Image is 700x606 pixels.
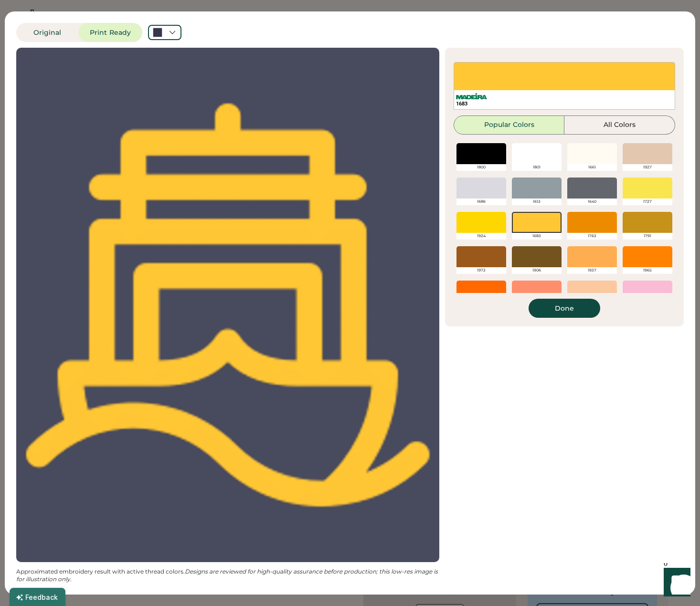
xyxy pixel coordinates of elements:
button: Print Ready [78,23,142,42]
div: 1640 [567,199,617,205]
button: Done [529,299,600,318]
div: 1924 [456,233,506,240]
div: 1686 [456,199,506,205]
button: Popular Colors [454,115,564,135]
div: 1927 [623,164,672,171]
div: 1906 [512,267,562,274]
div: 1965 [623,267,672,274]
div: 1683 [456,100,673,107]
div: 1800 [456,164,506,171]
em: Designs are reviewed for high-quality assurance before production; this low-res image is for illu... [16,568,439,583]
div: 1937 [567,267,617,274]
button: All Colors [564,115,675,135]
img: Madeira%20Logo.svg [456,93,487,99]
div: 1613 [512,199,562,205]
div: 1763 [567,233,617,240]
div: 1661 [567,164,617,171]
div: 1727 [623,199,672,205]
div: 1683 [512,233,562,240]
div: 1801 [512,164,562,171]
div: Approximated embroidery result with active thread colors. [16,568,439,583]
button: Original [16,23,78,42]
div: 1791 [623,233,672,240]
div: 1973 [456,267,506,274]
iframe: Front Chat [655,563,696,604]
